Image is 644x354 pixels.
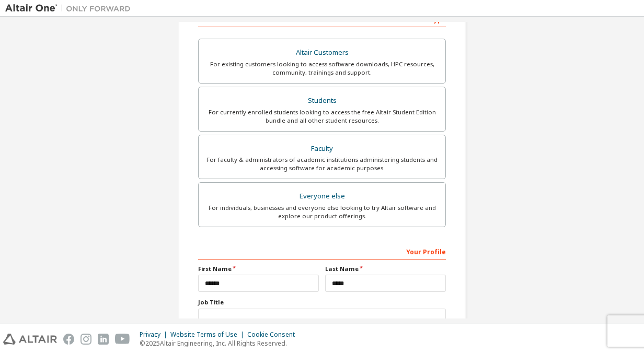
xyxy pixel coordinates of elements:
[5,3,136,14] img: Altair One
[205,156,439,172] div: For faculty & administrators of academic institutions administering students and accessing softwa...
[205,45,439,60] div: Altair Customers
[63,334,74,345] img: facebook.svg
[205,189,439,204] div: Everyone else
[205,60,439,77] div: For existing customers looking to access software downloads, HPC resources, community, trainings ...
[198,298,446,306] label: Job Title
[205,141,439,156] div: Faculty
[145,339,287,348] font: 2025 Altair Engineering, Inc. All Rights Reserved.
[115,334,130,345] img: youtube.svg
[98,334,109,345] img: linkedin.svg
[205,204,439,220] div: For individuals, businesses and everyone else looking to try Altair software and explore our prod...
[247,331,301,339] div: Cookie Consent
[205,93,439,108] div: Students
[3,334,57,345] img: altair_logo.svg
[80,334,91,345] img: instagram.svg
[205,108,439,125] div: For currently enrolled students looking to access the free Altair Student Edition bundle and all ...
[198,243,446,259] div: Your Profile
[198,265,319,273] label: First Name
[170,331,247,339] div: Website Terms of Use
[140,339,301,348] p: ©
[140,331,170,339] div: Privacy
[325,265,446,273] label: Last Name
